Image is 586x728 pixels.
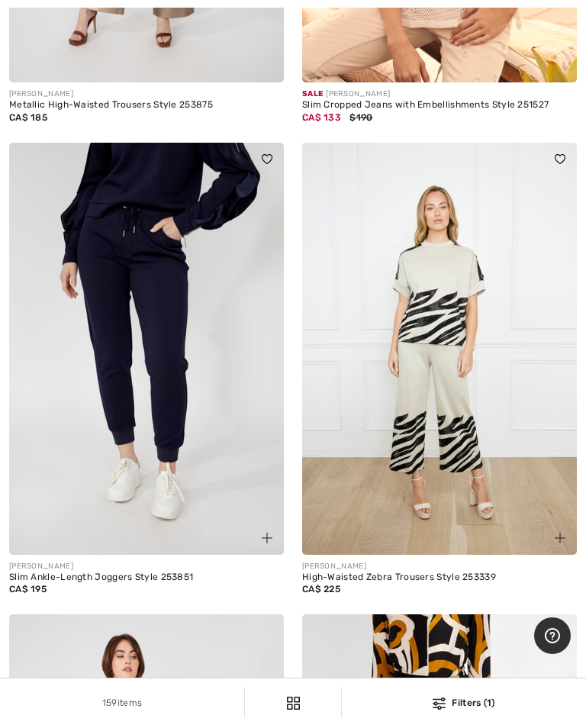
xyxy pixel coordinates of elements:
span: CA$ 185 [9,112,47,123]
iframe: Opens a widget where you can find more information [534,617,571,656]
span: 159 [102,697,118,708]
img: Slim Ankle-Length Joggers Style 253851. Midnight [9,143,284,555]
span: $190 [349,112,372,123]
img: High-Waisted Zebra Trousers Style 253339. Beige/Black [302,143,577,555]
div: Metallic High-Waisted Trousers Style 253875 [9,100,284,111]
div: [PERSON_NAME] [9,89,284,100]
img: Filters [287,697,300,710]
span: CA$ 225 [302,584,340,594]
img: Filters [433,697,446,710]
img: heart_black_full.svg [262,154,272,163]
span: CA$ 133 [302,112,341,123]
img: plus_v2.svg [555,533,565,543]
div: [PERSON_NAME] [9,561,284,572]
div: Slim Cropped Jeans with Embellishments Style 251527 [302,100,577,111]
div: Slim Ankle-Length Joggers Style 253851 [9,572,284,583]
img: plus_v2.svg [262,533,272,543]
span: Sale [302,89,323,98]
div: High-Waisted Zebra Trousers Style 253339 [302,572,577,583]
img: heart_black_full.svg [555,154,565,163]
div: [PERSON_NAME] [302,89,577,100]
div: Filters (1) [351,696,577,710]
div: [PERSON_NAME] [302,561,577,572]
span: CA$ 195 [9,584,47,594]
